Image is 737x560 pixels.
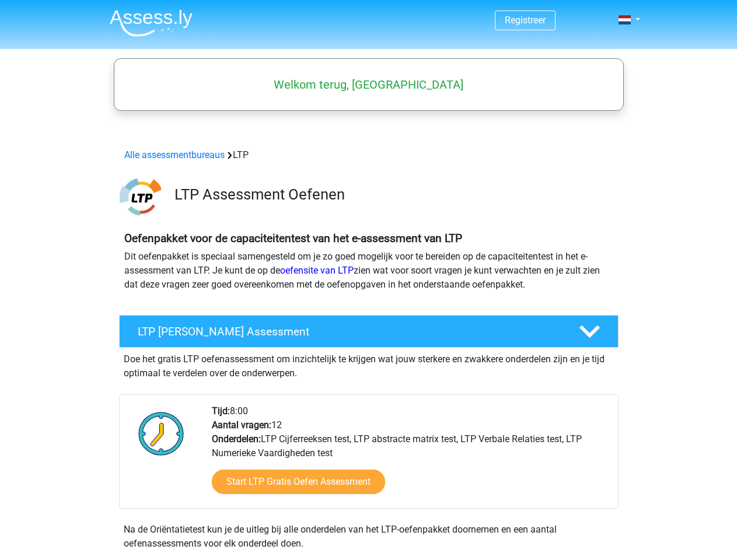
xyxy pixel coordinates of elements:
[505,15,546,26] a: Registreer
[120,176,161,218] img: ltp.png
[124,250,613,292] p: Dit oefenpakket is speciaal samengesteld om je zo goed mogelijk voor te bereiden op de capaciteit...
[212,419,271,430] b: Aantal vragen:
[138,325,560,338] h4: LTP [PERSON_NAME] Assessment
[132,404,191,463] img: Klok
[203,404,617,508] div: 8:00 12 LTP Cijferreeksen test, LTP abstracte matrix test, LTP Verbale Relaties test, LTP Numerie...
[114,315,623,348] a: LTP [PERSON_NAME] Assessment
[280,265,354,276] a: oefensite van LTP
[212,433,261,444] b: Onderdelen:
[120,148,618,162] div: LTP
[120,78,618,92] h5: Welkom terug, [GEOGRAPHIC_DATA]
[174,185,609,204] h3: LTP Assessment Oefenen
[110,9,193,37] img: Assessly
[212,405,230,416] b: Tijd:
[212,470,385,494] a: Start LTP Gratis Oefen Assessment
[119,348,619,380] div: Doe het gratis LTP oefenassessment om inzichtelijk te krijgen wat jouw sterkere en zwakkere onder...
[124,232,462,245] b: Oefenpakket voor de capaciteitentest van het e-assessment van LTP
[119,523,619,551] div: Na de Oriëntatietest kun je de uitleg bij alle onderdelen van het LTP-oefenpakket doornemen en ee...
[124,149,225,160] a: Alle assessmentbureaus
